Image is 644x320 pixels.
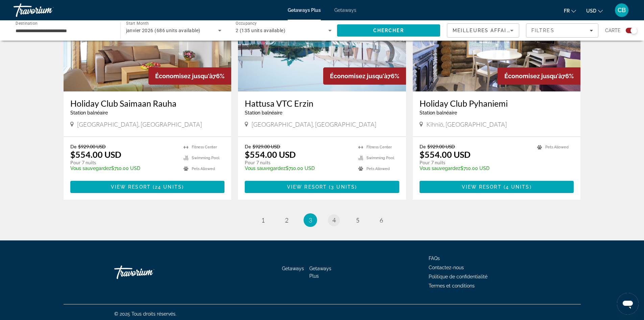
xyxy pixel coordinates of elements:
span: Vous sauvegardez [245,166,286,171]
p: Pour 7 nuits [420,159,531,166]
span: Station balnéaire [245,110,282,115]
span: Économisez jusqu'à [504,72,562,80]
p: Pour 7 nuits [245,159,352,166]
a: Go Home [114,262,182,282]
a: Getaways [282,266,304,271]
span: ( ) [327,184,357,190]
span: Swimming Pool [192,156,219,160]
span: CB [618,7,626,14]
p: $710.00 USD [245,166,352,171]
a: Hattusa VTC Erzin [245,98,399,108]
mat-select: Sort by [453,26,514,35]
span: Kihniö, [GEOGRAPHIC_DATA] [426,121,507,128]
p: Pour 7 nuits [70,159,177,166]
span: © 2025 Tous droits réservés. [114,311,176,317]
span: janvier 2026 (686 units available) [126,28,200,33]
span: Pets Allowed [192,167,215,171]
p: $554.00 USD [245,149,296,159]
span: 1 [261,216,265,224]
iframe: Bouton de lancement de la fenêtre de messagerie [617,293,639,315]
span: Start Month [126,21,149,26]
nav: Pagination [64,213,581,227]
div: 76% [148,67,231,85]
span: Vous sauvegardez [70,166,111,171]
span: 24 units [155,184,182,190]
div: 76% [498,67,580,85]
span: fr [564,8,570,14]
button: Search [337,24,440,37]
span: Fitness Center [366,145,392,149]
span: 2 [285,216,288,224]
div: 76% [323,67,406,85]
span: 3 [309,216,312,224]
button: Change currency [586,6,603,16]
span: De [70,144,76,149]
span: Meilleures affaires [453,28,518,33]
button: View Resort(24 units) [70,181,225,193]
span: $929.00 USD [78,144,106,149]
a: Getaways Plus [288,7,321,13]
button: View Resort(4 units) [420,181,574,193]
p: $710.00 USD [70,166,177,171]
a: Contactez-nous [429,265,464,270]
span: De [420,144,426,149]
p: $554.00 USD [420,149,471,159]
a: Travorium [14,1,81,19]
span: Pets Allowed [545,145,569,149]
a: Termes et conditions [429,283,475,289]
span: [GEOGRAPHIC_DATA], [GEOGRAPHIC_DATA] [252,121,376,128]
button: User Menu [613,3,630,17]
span: Pets Allowed [366,167,390,171]
a: Getaways [334,7,356,13]
span: Vous sauvegardez [420,166,460,171]
button: View Resort(3 units) [245,181,399,193]
button: Filters [526,23,598,38]
a: Holiday Club Pyhaniemi [420,98,574,108]
span: [GEOGRAPHIC_DATA], [GEOGRAPHIC_DATA] [77,121,202,128]
span: Destination [16,21,38,25]
span: Carte [605,26,621,35]
span: View Resort [111,184,151,190]
a: Getaways Plus [309,266,331,279]
span: Station balnéaire [70,110,108,115]
span: 4 [332,216,336,224]
span: Occupancy [236,21,257,26]
span: Station balnéaire [420,110,457,115]
button: Change language [564,6,576,16]
span: 4 units [506,184,530,190]
a: FAQs [429,256,440,261]
p: $554.00 USD [70,149,121,159]
span: 5 [356,216,359,224]
span: ( ) [502,184,532,190]
span: De [245,144,251,149]
span: View Resort [287,184,327,190]
a: Holiday Club Saimaan Rauha [70,98,225,108]
span: View Resort [462,184,502,190]
span: 2 (135 units available) [236,28,285,33]
span: USD [586,8,596,14]
span: Économisez jusqu'à [330,72,387,80]
span: Chercher [373,28,404,33]
span: Filtres [531,28,554,33]
span: ( ) [151,184,184,190]
span: 6 [380,216,383,224]
a: Politique de confidentialité [429,274,487,279]
span: Swimming Pool [366,156,394,160]
span: Fitness Center [192,145,217,149]
span: Économisez jusqu'à [155,72,213,80]
span: 3 units [331,184,355,190]
span: $929.00 USD [253,144,280,149]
